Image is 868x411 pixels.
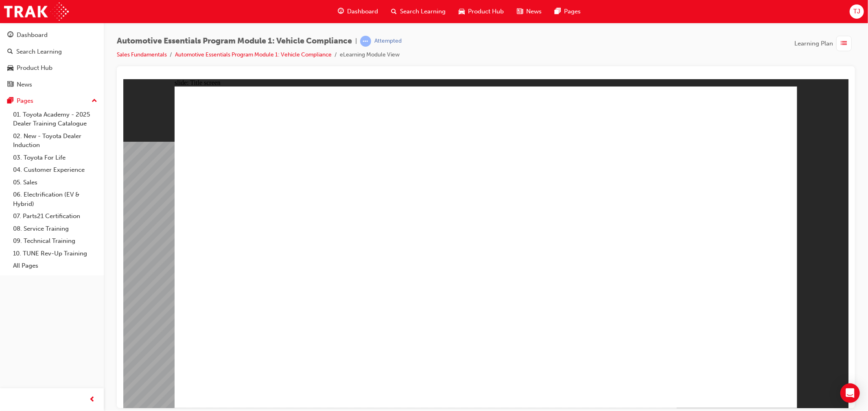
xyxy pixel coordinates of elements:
[7,48,13,56] span: search-icon
[374,37,402,45] div: Attempted
[840,383,860,403] div: Open Intercom Messenger
[794,39,833,48] span: Learning Plan
[10,130,101,151] a: 02. New - Toyota Dealer Induction
[338,6,344,17] span: guage-icon
[841,39,847,49] span: list-icon
[340,50,400,60] li: eLearning Module View
[400,7,446,16] span: Search Learning
[117,37,352,46] span: Automotive Essentials Program Module 1: Vehicle Compliance
[10,164,101,176] a: 04. Customer Experience
[117,51,167,58] a: Sales Fundamentals
[7,65,13,72] span: car-icon
[391,6,397,17] span: search-icon
[17,80,32,89] div: News
[548,3,587,20] a: pages-iconPages
[3,26,101,93] button: DashboardSearch LearningProduct HubNews
[175,51,332,58] a: Automotive Essentials Program Module 1: Vehicle Compliance
[360,36,371,47] span: learningRecordVerb_ATTEMPT-icon
[564,7,581,16] span: Pages
[10,235,101,247] a: 09. Technical Training
[850,4,864,19] button: TJ
[7,81,13,89] span: news-icon
[10,176,101,189] a: 05. Sales
[3,77,101,92] a: News
[331,3,385,20] a: guage-iconDashboard
[10,247,101,260] a: 10. TUNE Rev-Up Training
[10,151,101,164] a: 03. Toyota For Life
[4,2,69,21] img: Trak
[10,260,101,272] a: All Pages
[10,108,101,130] a: 01. Toyota Academy - 2025 Dealer Training Catalogue
[347,7,378,16] span: Dashboard
[526,7,542,16] span: News
[517,6,523,17] span: news-icon
[459,6,465,17] span: car-icon
[3,28,101,43] a: Dashboard
[17,96,33,106] div: Pages
[16,47,62,56] div: Search Learning
[555,6,561,17] span: pages-icon
[90,395,96,405] span: prev-icon
[853,7,860,16] span: TJ
[3,44,101,59] a: Search Learning
[3,93,101,108] button: Pages
[92,96,97,106] span: up-icon
[10,210,101,223] a: 07. Parts21 Certification
[17,63,52,73] div: Product Hub
[10,223,101,235] a: 08. Service Training
[452,3,510,20] a: car-iconProduct Hub
[10,188,101,210] a: 06. Electrification (EV & Hybrid)
[385,3,452,20] a: search-iconSearch Learning
[7,32,13,39] span: guage-icon
[510,3,548,20] a: news-iconNews
[468,7,504,16] span: Product Hub
[794,36,855,51] button: Learning Plan
[7,97,13,105] span: pages-icon
[355,37,357,46] span: |
[17,30,48,40] div: Dashboard
[3,61,101,76] a: Product Hub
